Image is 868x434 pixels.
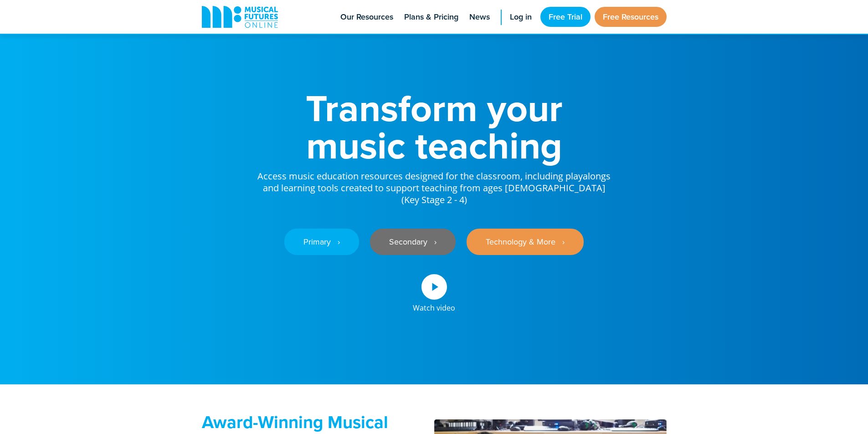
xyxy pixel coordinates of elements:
span: Log in [510,11,532,23]
a: Primary ‎‏‏‎ ‎ › [284,229,359,255]
h1: Transform your music teaching [257,89,612,164]
a: Technology & More ‎‏‏‎ ‎ › [467,229,584,255]
div: Watch video [413,300,455,311]
span: Our Resources [340,11,393,23]
span: News [469,11,490,23]
span: Plans & Pricing [404,11,458,23]
a: Secondary ‎‏‏‎ ‎ › [370,229,456,255]
p: Access music education resources designed for the classroom, including playalongs and learning to... [257,164,612,206]
a: Free Resources [595,7,667,27]
a: Free Trial [540,7,591,27]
